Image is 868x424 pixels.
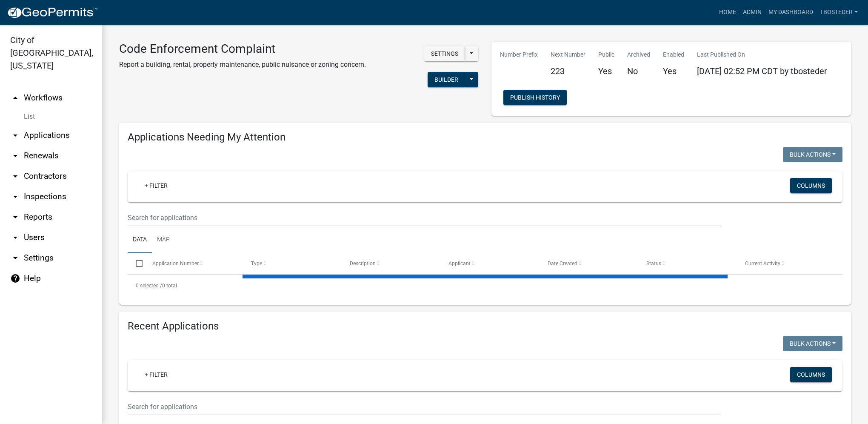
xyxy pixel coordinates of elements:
a: Map [152,226,175,254]
datatable-header-cell: Description [342,253,440,274]
i: arrow_drop_down [10,151,20,161]
i: help [10,273,20,284]
datatable-header-cell: Status [638,253,737,274]
input: Search for applications [128,398,721,415]
h5: Yes [663,66,684,76]
div: 0 total [128,275,842,296]
p: Number Prefix [500,50,538,59]
span: Applicant [448,261,471,266]
h4: Applications Needing My Attention [128,131,842,143]
button: Columns [790,178,832,193]
h5: 223 [551,66,585,76]
a: Data [128,226,152,254]
button: Columns [790,367,832,382]
h5: No [627,66,650,76]
span: [DATE] 02:52 PM CDT by tbosteder [697,66,827,76]
a: + Filter [138,178,174,193]
a: Admin [740,4,765,20]
p: Last Published On [697,50,827,59]
p: Enabled [663,50,684,59]
i: arrow_drop_down [10,232,20,243]
datatable-header-cell: Current Activity [737,253,836,274]
button: Bulk Actions [783,336,842,351]
i: arrow_drop_down [10,253,20,263]
a: Home [716,4,740,20]
datatable-header-cell: Application Number [144,253,243,274]
button: Settings [424,46,465,61]
wm-modal-confirm: Workflow Publish History [503,95,567,102]
p: Report a building, rental, property maintenance, public nuisance or zoning concern. [119,60,366,70]
span: Application Number [152,261,199,266]
datatable-header-cell: Date Created [539,253,638,274]
h5: Yes [598,66,614,76]
span: Description [350,261,376,266]
i: arrow_drop_down [10,130,20,140]
p: Archived [627,50,650,59]
a: + Filter [138,367,174,382]
span: Type [251,261,262,266]
span: 0 selected / [136,283,162,289]
a: tbosteder [817,4,861,20]
p: Public [598,50,614,59]
h3: Code Enforcement Complaint [119,42,366,56]
span: Date Created [548,261,577,266]
i: arrow_drop_down [10,192,20,202]
datatable-header-cell: Applicant [440,253,539,274]
span: Current Activity [745,261,780,266]
p: Next Number [551,50,585,59]
datatable-header-cell: Select [128,253,144,274]
button: Publish History [503,90,567,105]
input: Search for applications [128,209,721,226]
button: Bulk Actions [783,147,842,162]
a: My Dashboard [765,4,817,20]
datatable-header-cell: Type [243,253,342,274]
i: arrow_drop_down [10,171,20,181]
i: arrow_drop_down [10,212,20,222]
span: Status [646,261,661,266]
h4: Recent Applications [128,320,842,332]
button: Builder [428,72,465,87]
i: arrow_drop_up [10,93,20,103]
